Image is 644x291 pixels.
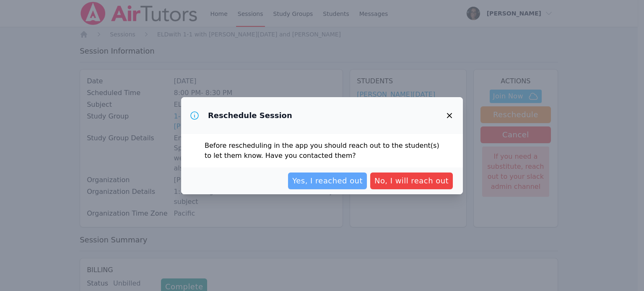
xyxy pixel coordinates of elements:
span: Yes, I reached out [292,175,363,187]
button: No, I will reach out [370,173,453,189]
button: Yes, I reached out [288,173,367,189]
span: No, I will reach out [374,175,449,187]
h3: Reschedule Session [208,111,292,121]
p: Before rescheduling in the app you should reach out to the student(s) to let them know. Have you ... [205,141,439,161]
